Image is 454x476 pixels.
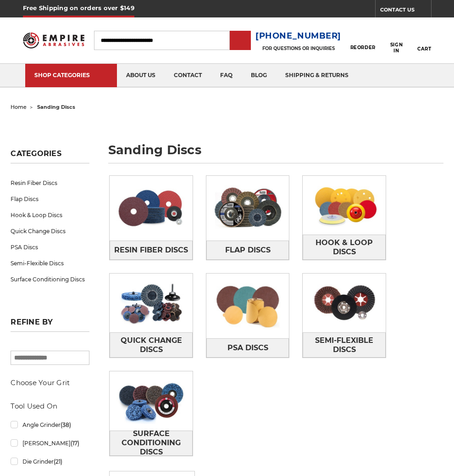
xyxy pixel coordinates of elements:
h1: sanding discs [108,144,443,163]
img: PSA Discs [206,276,289,335]
a: Surface Conditioning Discs [110,431,193,456]
a: [PHONE_NUMBER] [255,29,341,43]
a: Hook & Loop Discs [303,235,386,260]
span: Flap Discs [225,242,271,258]
a: Die Grinder(21) [11,454,89,470]
a: Angle Grinder(38) [11,417,89,433]
h5: Tool Used On [11,401,89,412]
span: Resin Fiber Discs [114,242,188,258]
img: Surface Conditioning Discs [110,371,193,430]
span: Reorder [350,45,376,50]
h5: Categories [11,149,89,163]
input: Submit [231,32,249,50]
img: Empire Abrasives [23,28,85,53]
a: contact [165,64,211,87]
a: PSA Discs [206,338,289,358]
a: Quick Change Discs [11,223,89,239]
span: (17) [71,440,79,447]
a: Flap Discs [206,241,289,260]
a: Hook & Loop Discs [11,207,89,223]
h5: Choose Your Grit [11,377,89,388]
a: Resin Fiber Discs [110,241,193,260]
span: Hook & Loop Discs [303,235,385,260]
div: SHOP CATEGORIES [34,72,108,78]
a: Quick Change Discs [110,332,193,358]
a: home [11,104,27,110]
a: [PERSON_NAME](17) [11,435,89,451]
span: Cart [417,46,431,52]
span: PSA Discs [227,340,268,356]
img: Flap Discs [206,179,289,237]
a: Surface Conditioning Discs [11,271,89,287]
a: Cart [417,27,431,53]
img: Semi-Flexible Discs [303,274,386,332]
p: FOR QUESTIONS OR INQUIRIES [255,45,341,51]
span: sanding discs [37,104,75,110]
img: Hook & Loop Discs [303,176,386,235]
a: Flap Discs [11,191,89,207]
a: PSA Discs [11,239,89,255]
a: Reorder [350,30,376,50]
a: about us [117,64,165,87]
span: Sign In [388,42,405,54]
span: (38) [61,421,71,428]
img: Quick Change Discs [110,274,193,332]
a: shipping & returns [276,64,358,87]
span: Surface Conditioning Discs [110,426,192,460]
a: blog [242,64,276,87]
a: Resin Fiber Discs [11,175,89,191]
a: Semi-Flexible Discs [11,255,89,271]
img: Resin Fiber Discs [110,179,193,237]
a: CONTACT US [380,5,431,17]
span: (21) [54,458,62,465]
a: Semi-Flexible Discs [303,332,386,358]
h5: Refine by [11,318,89,332]
a: faq [211,64,242,87]
span: Semi-Flexible Discs [303,333,385,358]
